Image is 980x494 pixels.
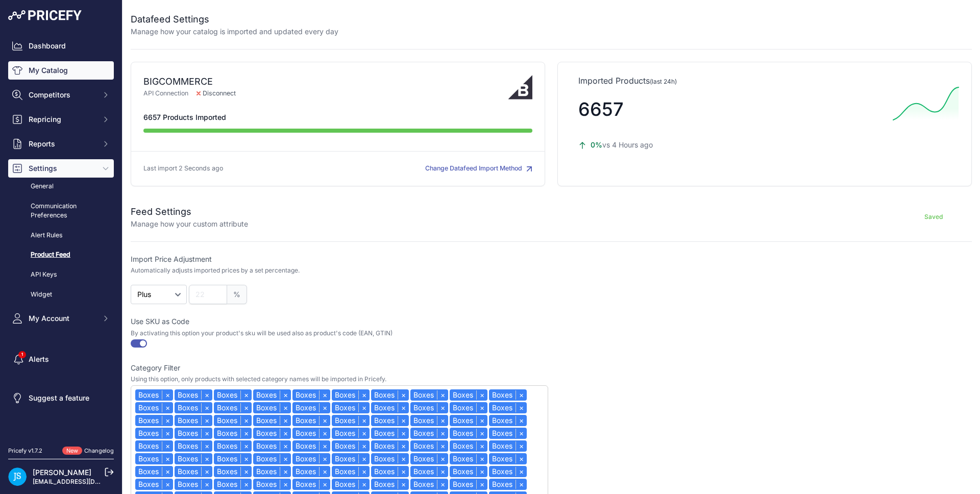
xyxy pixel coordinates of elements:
a: × [201,429,212,438]
p: Manage how your custom attribute [131,219,248,229]
a: × [319,467,330,476]
span: New [62,447,82,455]
div: Boxes [214,479,252,490]
a: × [319,416,330,425]
div: Boxes [410,453,448,464]
a: × [240,441,252,451]
a: × [476,480,487,489]
span: Settings [29,163,95,174]
div: Boxes [332,453,370,464]
button: Saved [895,209,972,225]
div: Boxes [371,428,409,439]
a: × [437,480,448,489]
div: Boxes [371,453,409,464]
div: Boxes [175,453,212,464]
div: Boxes [489,428,527,439]
h2: Datafeed Settings [131,12,338,27]
a: × [516,390,527,400]
a: × [162,403,173,412]
div: Pricefy v1.7.2 [8,447,42,455]
a: × [476,416,487,425]
a: × [398,416,409,425]
div: Boxes [253,428,291,439]
a: × [319,441,330,451]
a: × [201,467,212,476]
div: Boxes [253,466,291,477]
a: × [476,390,487,400]
a: × [437,441,448,451]
a: × [437,403,448,412]
div: Boxes [410,402,448,413]
div: Boxes [450,428,487,439]
a: × [358,429,370,438]
a: × [398,429,409,438]
a: × [162,441,173,451]
div: Boxes [489,453,527,464]
div: Boxes [292,389,330,401]
a: × [516,403,527,412]
p: Last import 2 Seconds ago [143,164,223,174]
a: × [516,416,527,425]
a: General [8,178,114,195]
div: Boxes [214,428,252,439]
a: My Catalog [8,61,114,80]
a: Product Feed [8,246,114,264]
div: Boxes [489,479,527,490]
a: × [280,441,291,451]
a: × [201,403,212,412]
img: Pricefy Logo [8,10,82,20]
a: × [476,441,487,451]
a: × [201,441,212,451]
a: × [240,454,252,463]
a: × [476,403,487,412]
div: Boxes [489,402,527,413]
p: vs 4 Hours ago [578,140,885,150]
div: Boxes [410,428,448,439]
div: Boxes [292,453,330,464]
span: Competitors [29,90,95,100]
div: Boxes [135,402,173,413]
a: × [516,441,527,451]
a: × [358,480,370,489]
a: × [240,416,252,425]
div: Boxes [175,428,212,439]
a: × [398,480,409,489]
div: Boxes [175,389,212,401]
button: Repricing [8,110,114,129]
a: × [437,429,448,438]
div: Boxes [332,479,370,490]
p: Imported Products [578,75,951,87]
div: Boxes [292,402,330,413]
div: Boxes [371,415,409,426]
a: × [240,429,252,438]
div: Boxes [253,453,291,464]
a: × [240,480,252,489]
a: × [516,429,527,438]
a: × [201,390,212,400]
span: 0% [591,140,602,149]
label: Category Filter [131,363,180,373]
a: × [358,390,370,400]
div: Boxes [175,415,212,426]
span: Repricing [29,114,95,125]
a: [EMAIL_ADDRESS][DOMAIN_NAME] [33,478,139,485]
div: Boxes [253,389,291,401]
div: Boxes [450,453,487,464]
div: Boxes [450,440,487,452]
div: Boxes [332,428,370,439]
a: × [516,467,527,476]
a: × [319,429,330,438]
a: × [476,467,487,476]
div: Boxes [489,389,527,401]
a: × [280,454,291,463]
div: Boxes [332,440,370,452]
div: Boxes [214,453,252,464]
div: Boxes [450,389,487,401]
div: Boxes [332,389,370,401]
div: Boxes [253,415,291,426]
div: Boxes [410,466,448,477]
a: × [398,441,409,451]
a: × [437,416,448,425]
label: Import Price Adjustment [131,254,548,264]
div: Boxes [214,402,252,413]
